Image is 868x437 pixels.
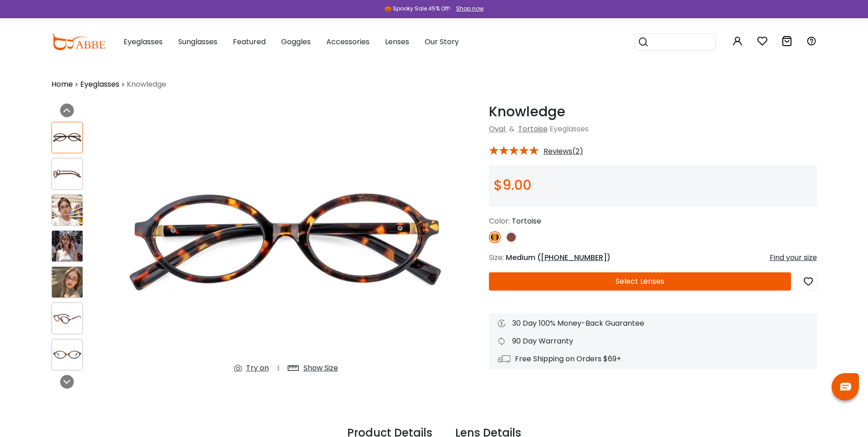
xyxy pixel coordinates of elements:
[544,147,583,156] span: Reviews(2)
[550,124,589,134] span: Eyeglasses
[493,175,531,195] span: $9.00
[541,252,607,263] span: [PHONE_NUMBER]
[127,79,166,90] span: Knowledge
[326,36,370,47] span: Accessories
[840,383,851,390] img: chat
[303,363,338,374] div: Show Size
[506,252,611,263] span: Medium ( )
[52,195,82,225] img: Knowledge Tortoise Acetate Eyeglasses , UniversalBridgeFit Frames from ABBE Glasses
[385,5,450,13] div: 🎃 Spooky Sale 45% Off!
[233,36,266,47] span: Featured
[425,36,459,47] span: Our Story
[498,336,808,347] div: 90 Day Warranty
[52,166,82,182] img: Knowledge Tortoise Acetate Eyeglasses , UniversalBridgeFit Frames from ABBE Glasses
[489,272,791,291] button: Select Lenses
[498,318,808,329] div: 30 Day 100% Money-Back Guarantee
[52,130,82,146] img: Knowledge Tortoise Acetate Eyeglasses , UniversalBridgeFit Frames from ABBE Glasses
[120,104,452,381] img: Knowledge Tortoise Acetate Eyeglasses , UniversalBridgeFit Frames from ABBE Glasses
[51,34,105,50] img: abbeglasses.com
[52,311,82,326] img: Knowledge Tortoise Acetate Eyeglasses , UniversalBridgeFit Frames from ABBE Glasses
[385,36,409,47] span: Lenses
[52,267,82,297] img: Knowledge Tortoise Acetate Eyeglasses , UniversalBridgeFit Frames from ABBE Glasses
[178,36,217,47] span: Sunglasses
[489,216,510,226] span: Color:
[51,79,73,90] a: Home
[507,124,516,134] span: &
[770,252,817,263] div: Find your size
[489,124,505,134] a: Oval
[456,5,484,13] div: Shop now
[123,36,163,47] span: Eyeglasses
[52,231,82,261] img: Knowledge Tortoise Acetate Eyeglasses , UniversalBridgeFit Frames from ABBE Glasses
[281,36,311,47] span: Goggles
[452,5,484,12] a: Shop now
[498,354,808,364] div: Free Shipping on Orders $69+
[512,216,541,226] span: Tortoise
[489,104,817,120] h1: Knowledge
[80,79,119,90] a: Eyeglasses
[246,363,269,374] div: Try on
[52,347,82,363] img: Knowledge Tortoise Acetate Eyeglasses , UniversalBridgeFit Frames from ABBE Glasses
[489,252,504,263] span: Size:
[518,124,548,134] a: Tortoise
